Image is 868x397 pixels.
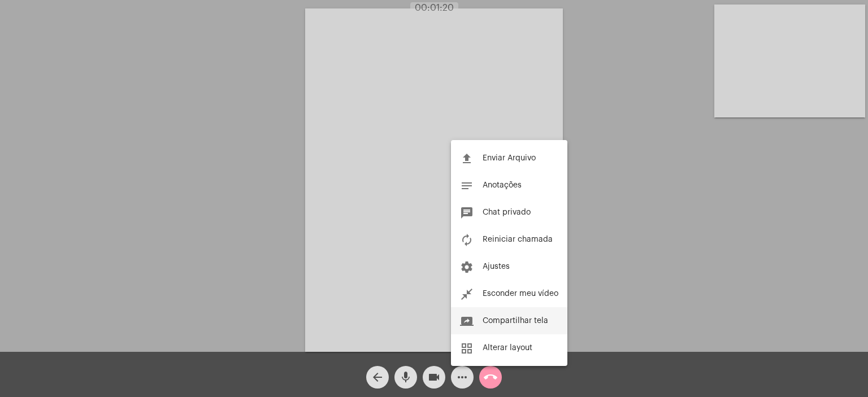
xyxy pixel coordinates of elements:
span: Anotações [483,181,522,189]
span: Alterar layout [483,344,532,352]
mat-icon: autorenew [460,233,474,247]
mat-icon: chat [460,206,474,220]
mat-icon: notes [460,179,474,193]
mat-icon: screen_share [460,315,474,328]
span: Esconder meu vídeo [483,290,558,298]
mat-icon: grid_view [460,342,474,355]
mat-icon: file_upload [460,152,474,165]
mat-icon: settings [460,260,474,274]
span: Enviar Arquivo [483,154,536,162]
mat-icon: close_fullscreen [460,287,474,301]
span: Ajustes [483,263,510,271]
span: Reiniciar chamada [483,235,553,243]
span: Chat privado [483,208,531,216]
span: Compartilhar tela [483,317,548,325]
